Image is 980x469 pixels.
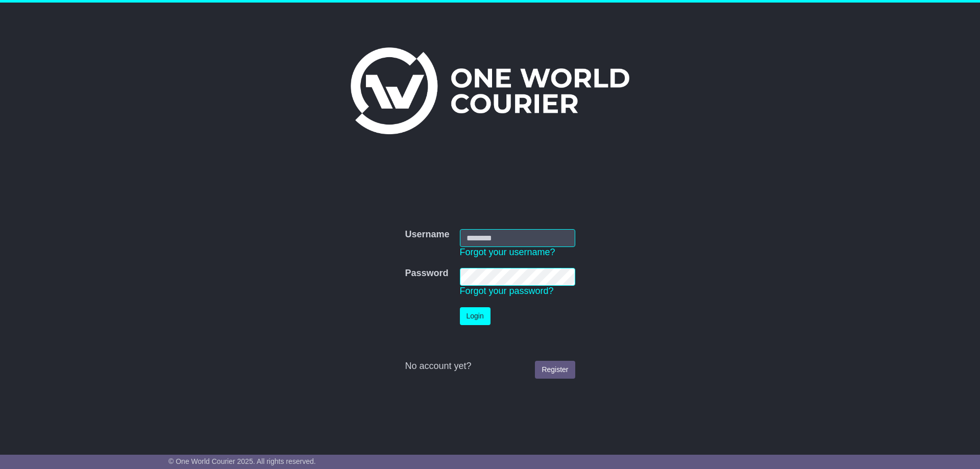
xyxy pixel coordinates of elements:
label: Password [405,268,448,279]
a: Forgot your password? [460,286,554,296]
a: Register [535,361,575,379]
div: No account yet? [405,361,575,372]
span: © One World Courier 2025. All rights reserved. [168,457,316,465]
a: Forgot your username? [460,247,555,257]
label: Username [405,229,449,240]
img: One World [351,47,629,134]
button: Login [460,307,491,325]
